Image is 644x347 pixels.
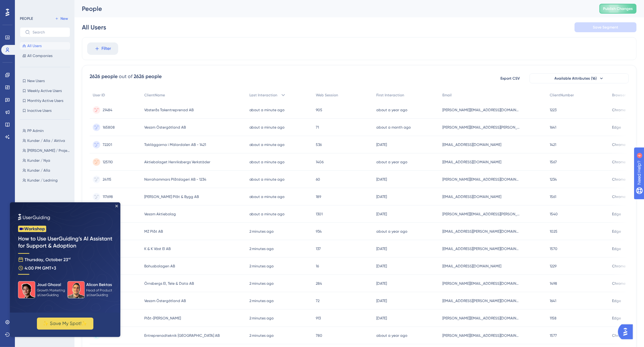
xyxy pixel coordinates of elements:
[20,127,74,134] button: PP Admin
[53,15,70,22] button: New
[612,298,621,303] span: Edge
[442,229,520,234] span: [EMAIL_ADDRESS][PERSON_NAME][DOMAIN_NAME]
[103,142,112,147] span: 72201
[376,316,387,320] time: [DATE]
[90,73,118,80] div: 2626 people
[82,23,106,32] div: All Users
[612,93,626,98] span: Browser
[618,323,637,341] iframe: UserGuiding AI Assistant Launcher
[144,93,165,98] span: ClientName
[105,2,108,5] div: Close Preview
[144,316,181,321] span: Plåt-[PERSON_NAME]
[612,194,626,199] span: Chrome
[612,108,626,112] span: Chrome
[27,138,65,143] span: Kunder / Alla / Aktiva
[316,281,322,286] span: 284
[376,212,387,216] time: [DATE]
[316,177,320,182] span: 60
[316,333,322,338] span: 780
[603,6,633,11] span: Publish Changes
[20,16,33,21] div: PEOPLE
[82,4,584,13] div: People
[442,108,520,112] span: [PERSON_NAME][EMAIL_ADDRESS][DOMAIN_NAME]
[15,2,39,9] span: Need Help?
[612,229,621,234] span: Edge
[593,25,618,30] span: Save Segment
[144,177,206,182] span: Norrahammars Plåtslageri AB - 1234
[442,281,520,286] span: [PERSON_NAME][EMAIL_ADDRESS][DOMAIN_NAME]
[119,73,132,80] div: out of
[550,142,556,147] span: 1421
[103,108,112,112] span: 21484
[144,246,171,251] span: K & K Väst El AB
[442,177,520,182] span: [PERSON_NAME][EMAIL_ADDRESS][DOMAIN_NAME]
[249,333,274,338] time: 2 minutes ago
[249,93,278,98] span: Last Interaction
[376,264,387,268] time: [DATE]
[550,194,556,199] span: 1561
[612,281,626,286] span: Chrome
[555,76,597,81] span: Available Attributes (16)
[20,97,70,104] button: Monthly Active Users
[20,147,74,154] button: [PERSON_NAME] / Projektledare
[575,22,637,32] button: Save Segment
[87,42,118,55] button: Filter
[442,194,501,199] span: [EMAIL_ADDRESS][DOMAIN_NAME]
[144,194,199,199] span: [PERSON_NAME] Plåt & Bygg AB
[249,195,285,199] time: about a minute ago
[93,93,105,98] span: User ID
[144,264,175,269] span: Bohusbolagen AB
[27,108,51,113] span: Inactive Users
[144,229,163,234] span: MZ Plåt AB
[376,93,404,98] span: First Interaction
[20,167,74,174] button: Kunder / Alla
[20,42,70,50] button: All Users
[249,143,285,147] time: about a minute ago
[27,43,42,48] span: All Users
[612,160,626,165] span: Chrome
[376,333,407,338] time: about a year ago
[20,87,70,94] button: Weekly Active Users
[20,77,70,85] button: New Users
[612,246,621,251] span: Edge
[102,45,111,52] span: Filter
[249,247,274,251] time: 2 minutes ago
[376,125,411,130] time: about a month ago
[316,93,338,98] span: Web Session
[27,168,50,173] span: Kunder / Alla
[376,143,387,147] time: [DATE]
[27,53,52,58] span: All Companies
[27,148,71,153] span: [PERSON_NAME] / Projektledare
[612,142,626,147] span: Chrome
[144,160,210,165] span: Aktiebolaget Henriksbergs Verkstäder
[442,298,520,303] span: [EMAIL_ADDRESS][PERSON_NAME][DOMAIN_NAME]
[249,229,274,234] time: 2 minutes ago
[27,98,63,103] span: Monthly Active Users
[316,142,322,147] span: 536
[376,229,407,234] time: about a year ago
[316,160,324,165] span: 1406
[550,212,558,217] span: 1540
[376,247,387,251] time: [DATE]
[249,160,285,164] time: about a minute ago
[550,160,557,165] span: 1567
[442,142,501,147] span: [EMAIL_ADDRESS][DOMAIN_NAME]
[249,281,274,286] time: 2 minutes ago
[249,125,285,130] time: about a minute ago
[442,125,520,130] span: [PERSON_NAME][EMAIL_ADDRESS][PERSON_NAME][DOMAIN_NAME]
[20,52,70,59] button: All Companies
[144,298,186,303] span: Vesam Östergötland AB
[316,212,323,217] span: 1301
[316,246,321,251] span: 137
[376,195,387,199] time: [DATE]
[550,177,557,182] span: 1234
[316,194,321,199] span: 189
[20,177,74,184] button: Kunder / Ledning
[442,264,501,269] span: [EMAIL_ADDRESS][DOMAIN_NAME]
[316,316,321,321] span: 913
[376,281,387,286] time: [DATE]
[144,108,194,112] span: Västerås Takentreprenad AB
[249,299,274,303] time: 2 minutes ago
[442,246,520,251] span: [EMAIL_ADDRESS][PERSON_NAME][DOMAIN_NAME]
